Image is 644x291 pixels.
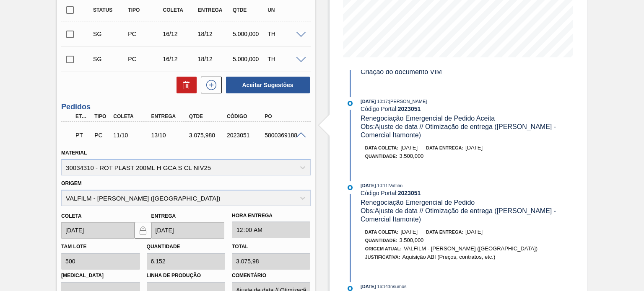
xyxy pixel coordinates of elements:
[73,126,92,144] div: Pedido em Trânsito
[111,113,153,119] div: Coleta
[92,132,111,139] div: Pedido de Compra
[91,56,129,62] div: Sugestão Criada
[138,225,148,235] img: locked
[388,284,407,289] span: : Insumos
[149,132,191,139] div: 13/10/2025
[361,123,558,139] span: Obs: Ajuste de data // Otimização de entrega ([PERSON_NAME] - Comercial Itamonte)
[225,113,266,119] div: Código
[265,31,304,37] div: TH
[73,113,92,119] div: Etapa
[365,145,399,150] span: Data coleta:
[232,270,310,282] label: Comentário
[61,222,134,239] input: dd/mm/yyyy
[91,31,129,37] div: Sugestão Criada
[465,229,483,235] span: [DATE]
[348,185,353,190] img: atual
[196,31,234,37] div: 18/12/2025
[61,103,310,111] h3: Pedidos
[151,213,176,219] label: Entrega
[361,99,376,104] span: [DATE]
[365,246,402,251] span: Origem Atual:
[231,7,269,13] div: Qtde
[376,183,388,188] span: - 10:11
[365,255,400,260] span: Justificativa:
[426,229,463,234] span: Data entrega:
[365,229,399,234] span: Data coleta:
[196,56,234,62] div: 18/12/2025
[151,222,224,239] input: dd/mm/yyyy
[388,99,427,104] span: : [PERSON_NAME]
[361,199,475,206] span: Renegociação Emergencial de Pedido
[376,99,388,104] span: - 10:17
[361,68,442,75] span: Criação do documento VIM
[465,144,483,151] span: [DATE]
[361,190,560,196] div: Código Portal:
[161,7,199,13] div: Coleta
[400,229,418,235] span: [DATE]
[361,115,495,122] span: Renegociação Emergencial de Pedido Aceita
[262,132,304,139] div: 5800369188
[75,132,90,139] p: PT
[265,7,304,13] div: UN
[111,132,153,139] div: 11/10/2025
[61,270,140,282] label: [MEDICAL_DATA]
[172,77,197,93] div: Excluir Sugestões
[404,245,538,252] span: VALFILM - [PERSON_NAME] ([GEOGRAPHIC_DATA])
[348,286,353,291] img: atual
[262,113,304,119] div: PO
[161,56,199,62] div: 16/12/2025
[126,7,164,13] div: Tipo
[426,145,463,150] span: Data entrega:
[400,144,418,151] span: [DATE]
[61,244,86,250] label: Tam lote
[197,77,222,93] div: Nova sugestão
[232,244,248,250] label: Total
[398,106,421,112] strong: 2023051
[365,154,397,159] span: Quantidade :
[196,7,234,13] div: Entrega
[231,31,269,37] div: 5.000,000
[376,284,388,289] span: - 16:14
[161,31,199,37] div: 16/12/2025
[61,180,82,186] label: Origem
[365,238,397,243] span: Quantidade :
[126,31,164,37] div: Pedido de Compra
[149,113,191,119] div: Entrega
[361,106,560,112] div: Código Portal:
[402,254,495,260] span: Aquisição ABI (Preços, contratos, etc.)
[61,150,87,156] label: Material
[135,222,151,239] button: locked
[348,101,353,106] img: atual
[361,284,376,289] span: [DATE]
[388,183,402,188] span: : Valfilm
[92,113,111,119] div: Tipo
[126,56,164,62] div: Pedido de Compra
[187,132,229,139] div: 3.075,980
[147,270,225,282] label: Linha de Produção
[361,183,376,188] span: [DATE]
[231,56,269,62] div: 5.000,000
[225,132,266,139] div: 2023051
[222,76,311,94] div: Aceitar Sugestões
[147,244,180,250] label: Quantidade
[265,56,304,62] div: TH
[361,207,558,223] span: Obs: Ajuste de data // Otimização de entrega ([PERSON_NAME] - Comercial Itamonte)
[91,7,129,13] div: Status
[226,77,310,93] button: Aceitar Sugestões
[398,190,421,196] strong: 2023051
[400,153,424,159] span: 3.500,000
[187,113,229,119] div: Qtde
[61,213,81,219] label: Coleta
[400,237,424,243] span: 3.500,000
[232,210,310,222] label: Hora Entrega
